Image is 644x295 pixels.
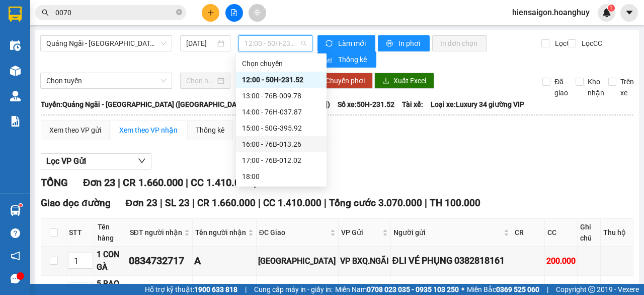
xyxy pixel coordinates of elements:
[176,8,182,18] span: close-circle
[242,139,320,150] div: 16:00 - 76B-013.26
[176,9,182,15] span: close-circle
[126,197,158,209] span: Đơn 23
[192,197,195,209] span: |
[123,176,183,189] span: CR 1.660.000
[259,227,328,238] span: ĐC Giao
[46,155,86,167] span: Lọc VP Gửi
[130,227,182,238] span: SĐT người nhận
[207,9,214,16] span: plus
[41,100,249,108] b: Tuyến: Quảng Ngãi - [GEOGRAPHIC_DATA] ([GEOGRAPHIC_DATA])
[10,91,21,101] img: warehouse-icon
[393,75,426,86] span: Xuất Excel
[393,227,502,238] span: Người gửi
[335,284,459,295] span: Miền Nam
[10,116,21,127] img: solution-icon
[339,247,391,275] td: VP BXQ.NGÃI
[258,197,261,209] span: |
[258,255,337,267] div: [GEOGRAPHIC_DATA]
[145,284,237,295] span: Hỗ trợ kỹ thuật:
[41,197,111,209] span: Giao dọc đường
[242,74,320,85] div: 12:00 - 50H-231.52
[317,35,375,51] button: syncLàm mới
[324,197,327,209] span: |
[19,204,22,207] sup: 1
[95,219,127,247] th: Tên hàng
[41,153,151,169] button: Lọc VP Gửi
[11,274,20,283] span: message
[601,219,633,247] th: Thu hộ
[129,253,191,269] div: 0834732717
[127,247,193,275] td: 0834732717
[242,155,320,166] div: 17:00 - 76B-012.02
[42,9,49,16] span: search
[374,73,434,89] button: downloadXuất Excel
[578,38,604,49] span: Lọc CC
[545,219,578,247] th: CC
[66,219,95,247] th: STT
[512,219,545,247] th: CR
[242,171,320,182] div: 18:00
[317,73,373,89] button: Chuyển phơi
[367,285,459,293] strong: 0708 023 035 - 0935 103 250
[49,125,101,136] div: Xem theo VP gửi
[625,8,634,17] span: caret-down
[608,5,615,12] sup: 1
[118,176,120,189] span: |
[338,38,367,49] span: Làm mới
[165,197,190,209] span: SL 23
[254,284,333,295] span: Cung cấp máy in - giấy in:
[11,251,20,261] span: notification
[616,76,638,98] span: Trên xe
[547,284,548,295] span: |
[338,54,368,65] span: Thống kê
[550,76,572,98] span: Đã giao
[317,51,376,68] button: bar-chartThống kê
[10,205,21,216] img: warehouse-icon
[467,284,539,295] span: Miền Bắc
[242,90,320,101] div: 13:00 - 76B-009.78
[193,247,257,275] td: A
[263,197,321,209] span: CC 1.410.000
[578,219,601,247] th: Ghi chú
[197,197,256,209] span: CR 1.660.000
[329,197,422,209] span: Tổng cước 3.070.000
[119,125,178,136] div: Xem theo VP nhận
[245,284,247,295] span: |
[46,36,166,51] span: Quảng Ngãi - Sài Gòn (Hàng Hoá)
[546,255,576,267] div: 200.000
[242,106,320,117] div: 14:00 - 76H-037.87
[55,7,174,18] input: Tìm tên, số ĐT hoặc mã đơn
[194,253,255,269] div: A
[9,7,22,22] img: logo-vxr
[245,36,306,51] span: 12:00 - 50H-231.52
[398,38,422,49] span: In phơi
[10,40,21,51] img: warehouse-icon
[461,287,464,291] span: ⚪️
[194,285,237,293] strong: 1900 633 818
[382,77,389,85] span: download
[160,197,163,209] span: |
[430,197,480,209] span: TH 100.000
[602,8,611,17] img: icon-new-feature
[588,286,595,293] span: copyright
[186,75,215,86] input: Chọn ngày
[249,4,266,22] button: aim
[584,76,608,98] span: Kho nhận
[341,227,380,238] span: VP Gửi
[186,176,188,189] span: |
[242,123,320,134] div: 15:00 - 50G-395.92
[10,66,21,76] img: warehouse-icon
[338,99,394,110] span: Số xe: 50H-231.52
[41,176,68,189] span: TỔNG
[425,197,427,209] span: |
[230,9,237,16] span: file-add
[195,227,246,238] span: Tên người nhận
[326,56,334,64] span: bar-chart
[326,40,334,48] span: sync
[378,35,430,51] button: printerIn phơi
[431,99,524,110] span: Loại xe: Luxury 34 giường VIP
[236,55,327,72] div: Chọn chuyến
[620,4,638,22] button: caret-down
[392,254,510,268] div: ĐLI VÉ PHỤNG 0382818161
[504,6,598,19] span: hiensaigon.hoanghuy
